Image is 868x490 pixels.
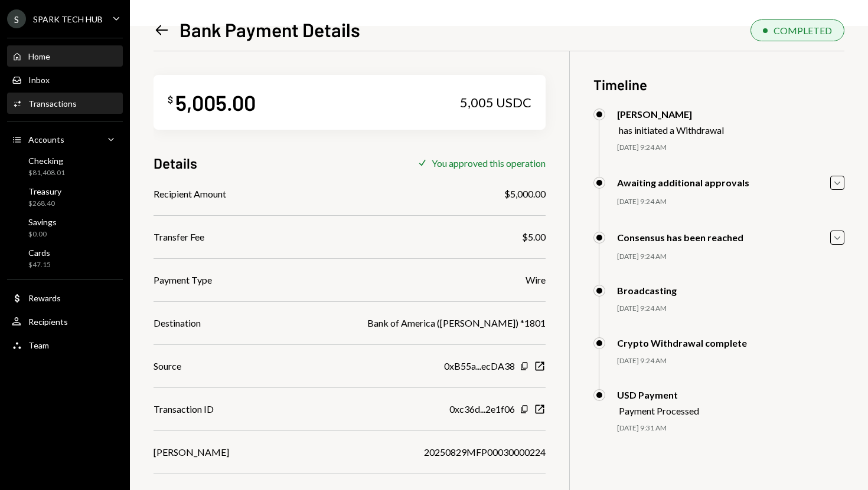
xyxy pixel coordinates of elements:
div: Savings [28,217,57,227]
div: $5,000.00 [504,187,546,201]
div: [PERSON_NAME] [617,108,724,120]
div: Transfer Fee [154,230,204,244]
a: Treasury$268.40 [7,183,123,211]
div: $47.15 [28,260,51,270]
div: $0.00 [28,229,57,239]
div: Payment Type [154,273,212,287]
div: [DATE] 9:24 AM [617,356,844,366]
a: Team [7,334,123,356]
div: Checking [28,156,65,166]
a: Rewards [7,287,123,308]
div: 0xc36d...2e1f06 [449,402,515,416]
a: Checking$81,408.01 [7,152,123,180]
div: $5.00 [522,230,546,244]
div: S [7,9,26,28]
div: [DATE] 9:24 AM [617,143,844,153]
div: [DATE] 9:24 AM [617,197,844,207]
div: SPARK TECH HUB [33,14,103,24]
a: Cards$47.15 [7,244,123,272]
div: Inbox [28,75,50,85]
div: Payment Processed [619,405,699,416]
div: [DATE] 9:24 AM [617,304,844,314]
div: Consensus has been reached [617,232,743,243]
div: Wire [526,273,546,287]
div: 0xB55a...ecDA38 [444,359,515,373]
h1: Bank Payment Details [180,18,360,41]
div: 20250829MFP00030000224 [424,445,546,459]
div: You approved this operation [432,157,546,169]
div: has initiated a Withdrawal [619,124,724,136]
div: Broadcasting [617,285,677,296]
a: Accounts [7,129,123,150]
a: Savings$0.00 [7,213,123,242]
div: Team [28,340,49,350]
div: $268.40 [28,199,61,209]
div: Awaiting additional approvals [617,177,749,188]
div: COMPLETED [774,25,832,36]
div: [DATE] 9:24 AM [617,252,844,262]
a: Transactions [7,93,123,114]
div: $ [168,94,173,106]
h3: Timeline [593,75,844,94]
div: [PERSON_NAME] [154,445,229,459]
div: $81,408.01 [28,168,65,178]
div: Treasury [28,186,61,196]
div: Destination [154,316,201,330]
div: Recipient Amount [154,187,226,201]
div: Accounts [28,134,64,144]
div: Recipients [28,317,68,327]
a: Recipients [7,311,123,332]
div: Rewards [28,293,61,303]
div: Crypto Withdrawal complete [617,337,747,348]
div: Transaction ID [154,402,214,416]
div: Bank of America ([PERSON_NAME]) *1801 [367,316,546,330]
div: USD Payment [617,389,699,400]
a: Inbox [7,69,123,90]
div: 5,005 USDC [460,94,531,111]
a: Home [7,45,123,67]
div: Cards [28,248,51,258]
div: 5,005.00 [175,89,256,116]
div: Home [28,51,50,61]
div: [DATE] 9:31 AM [617,423,844,433]
h3: Details [154,153,197,173]
div: Transactions [28,98,77,108]
div: Source [154,359,181,373]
